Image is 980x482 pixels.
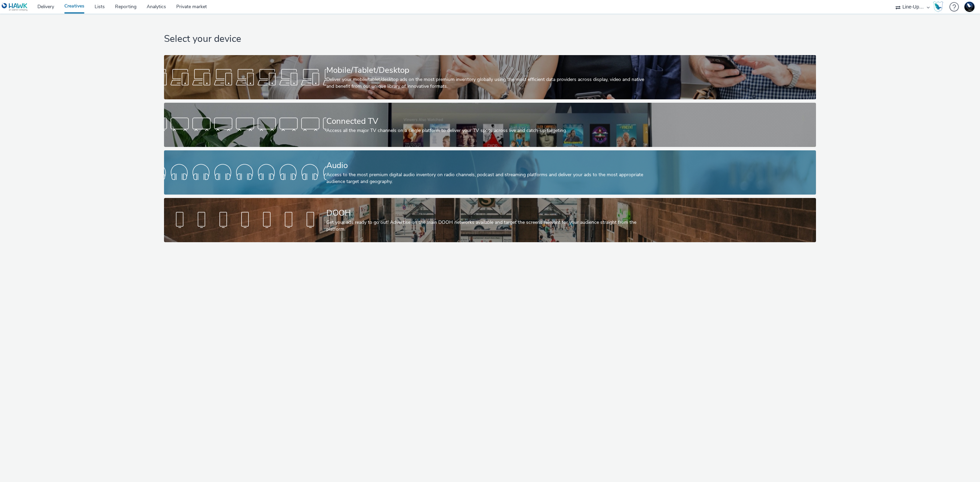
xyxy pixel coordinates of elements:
[164,198,816,242] a: DOOHGet your ads ready to go out! Advertise on the main DOOH networks available and target the sc...
[164,150,816,195] a: AudioAccess to the most premium digital audio inventory on radio channels, podcast and streaming ...
[933,1,943,12] img: Hawk Academy
[326,219,651,233] div: Get your ads ready to go out! Advertise on the main DOOH networks available and target the screen...
[326,160,651,171] div: Audio
[964,2,975,12] img: Support Hawk
[326,127,651,134] div: Access all the major TV channels on a single platform to deliver your TV spots across live and ca...
[164,55,816,99] a: Mobile/Tablet/DesktopDeliver your mobile/tablet/desktop ads on the most premium inventory globall...
[326,171,651,185] div: Access to the most premium digital audio inventory on radio channels, podcast and streaming platf...
[2,3,28,11] img: undefined Logo
[326,64,651,76] div: Mobile/Tablet/Desktop
[326,76,651,90] div: Deliver your mobile/tablet/desktop ads on the most premium inventory globally using the most effi...
[326,207,651,219] div: DOOH
[933,1,946,12] a: Hawk Academy
[164,33,816,46] h1: Select your device
[164,103,816,147] a: Connected TVAccess all the major TV channels on a single platform to deliver your TV spots across...
[326,115,651,127] div: Connected TV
